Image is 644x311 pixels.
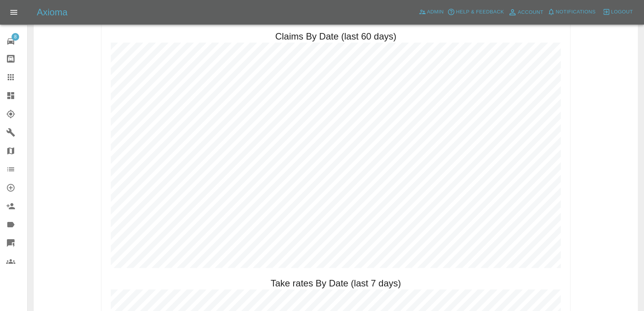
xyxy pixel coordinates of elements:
span: 8 [11,33,19,41]
button: Logout [601,6,635,18]
span: Admin [427,8,444,17]
a: Admin [417,6,446,18]
button: Notifications [545,6,598,18]
a: Account [506,6,545,18]
button: Open drawer [5,3,23,22]
h2: Take rates By Date (last 7 days) [271,277,401,289]
button: Help & Feedback [445,6,506,18]
h5: Axioma [37,6,67,18]
span: Notifications [556,8,596,17]
span: Logout [611,8,633,17]
span: Help & Feedback [456,8,504,17]
span: Account [518,8,544,17]
h2: Claims By Date (last 60 days) [275,30,396,43]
